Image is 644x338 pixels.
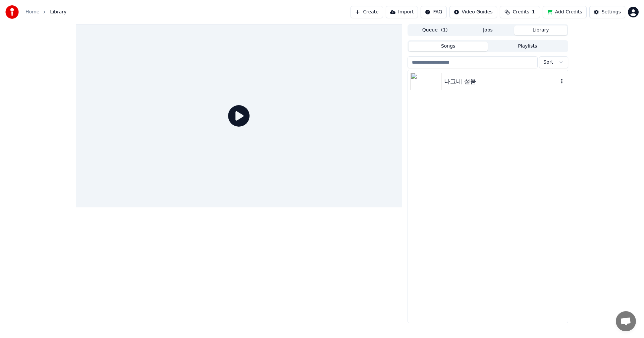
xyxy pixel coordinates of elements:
[409,25,462,35] button: Queue
[589,6,625,18] button: Settings
[543,59,553,66] span: Sort
[449,6,497,18] button: Video Guides
[441,27,448,33] span: ( 1 )
[25,9,39,15] a: Home
[421,6,446,18] button: FAQ
[488,42,567,51] button: Playlists
[25,9,66,15] nav: breadcrumb
[462,25,515,35] button: Jobs
[602,9,621,15] div: Settings
[513,9,529,15] span: Credits
[532,9,535,15] span: 1
[5,5,19,19] img: youka
[351,6,383,18] button: Create
[444,77,558,86] div: 나그네 설움
[514,25,567,35] button: Library
[500,6,540,18] button: Credits1
[616,311,636,331] a: 채팅 열기
[50,9,66,15] span: Library
[386,6,418,18] button: Import
[409,42,488,51] button: Songs
[543,6,587,18] button: Add Credits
